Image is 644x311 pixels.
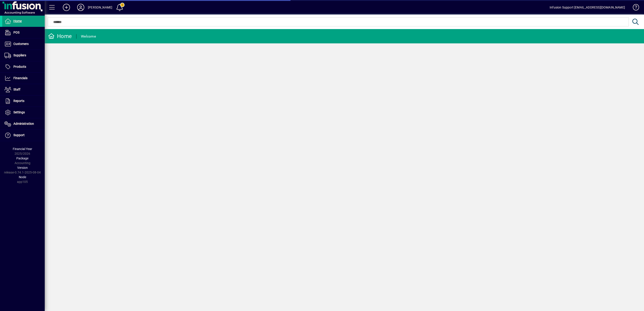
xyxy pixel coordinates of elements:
[74,3,88,11] button: Profile
[550,4,625,11] div: Infusion Support [EMAIL_ADDRESS][DOMAIN_NAME]
[13,31,19,34] span: POS
[13,53,26,57] span: Suppliers
[19,175,26,179] span: Node
[13,147,32,151] span: Financial Year
[2,50,45,61] a: Suppliers
[13,76,28,80] span: Financials
[2,73,45,84] a: Financials
[81,33,96,40] div: Welcome
[2,95,45,107] a: Reports
[59,3,74,11] button: Add
[48,33,72,40] div: Home
[13,19,22,23] span: Home
[13,110,25,114] span: Settings
[2,130,45,141] a: Support
[629,1,638,15] a: Knowledge Base
[13,65,26,68] span: Products
[13,42,29,46] span: Customers
[17,166,28,169] span: Version
[88,4,112,11] div: [PERSON_NAME]
[2,38,45,50] a: Customers
[2,27,45,38] a: POS
[2,84,45,95] a: Staff
[2,118,45,129] a: Administration
[2,107,45,118] a: Settings
[13,99,24,103] span: Reports
[13,122,34,125] span: Administration
[13,88,20,91] span: Staff
[13,133,25,137] span: Support
[2,61,45,72] a: Products
[16,157,28,160] span: Package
